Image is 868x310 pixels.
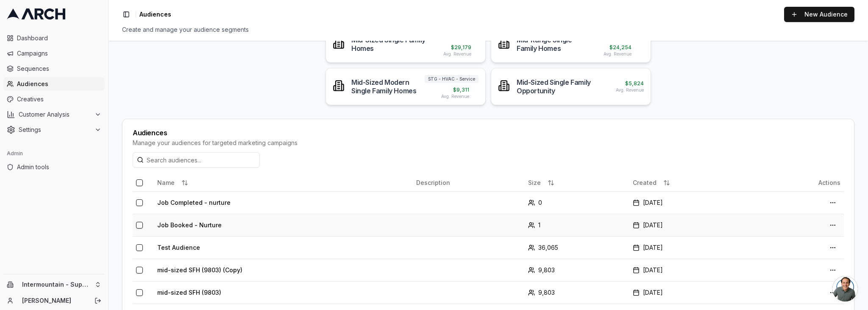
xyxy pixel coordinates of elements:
span: Audiences [17,80,101,88]
td: Job Booked - Nurture [154,214,413,236]
div: 0 [528,198,626,207]
div: [DATE] [633,288,761,297]
button: Intermountain - Superior Water & Air [3,278,105,291]
div: 1 [528,221,626,229]
a: Audiences [3,77,105,91]
a: New Audience [784,7,854,22]
div: 36,065 [528,243,626,252]
div: Size [528,176,626,190]
span: Avg. Revenue [616,87,644,93]
td: Test Audience [154,236,413,259]
span: Intermountain - Superior Water & Air [22,281,91,288]
div: Create and manage your audience segments [122,25,854,34]
div: Mid-Sized Single Family Homes [351,36,429,53]
span: Sequences [17,64,101,73]
div: 9,803 [528,266,626,274]
button: Log out [92,295,104,307]
a: [PERSON_NAME] [22,296,85,305]
span: $ 24,254 [609,44,632,51]
a: Dashboard [3,31,105,45]
div: Mid-Sized Modern Single Family Homes [351,78,425,95]
a: Sequences [3,62,105,75]
th: Description [413,174,525,191]
div: Mid-Range Single Family Homes [517,36,584,53]
div: [DATE] [633,266,761,274]
span: Settings [19,126,91,134]
div: Mid-Sized Single Family Opportunity [517,78,609,95]
span: Avg. Revenue [604,51,632,57]
span: $ 5,824 [625,80,644,87]
th: Actions [765,174,844,191]
span: Campaigns [17,49,101,58]
span: Audiences [139,10,171,19]
a: Campaigns [3,47,105,60]
nav: breadcrumb [139,10,171,19]
button: Customer Analysis [3,108,105,121]
span: Avg. Revenue [443,51,471,57]
div: Manage your audiences for targeted marketing campaigns [133,139,844,147]
div: Admin [3,147,105,160]
div: [DATE] [633,243,761,252]
div: [DATE] [633,221,761,229]
span: $ 9,311 [453,87,469,93]
span: $ 29,179 [451,44,471,51]
span: Admin tools [17,163,101,171]
div: Name [157,176,409,190]
a: Creatives [3,92,105,106]
div: [DATE] [633,198,761,207]
td: mid-sized SFH (9803) (Copy) [154,259,413,281]
span: Dashboard [17,34,101,42]
button: Settings [3,123,105,137]
td: mid-sized SFH (9803) [154,281,413,304]
span: Avg. Revenue [441,93,469,100]
div: Audiences [133,129,844,136]
div: Created [633,176,761,190]
div: 9,803 [528,288,626,297]
td: Job Completed - nurture [154,191,413,214]
a: Admin tools [3,160,105,174]
a: Open chat [832,276,858,302]
input: Search audiences... [133,152,260,168]
span: Customer Analysis [19,110,91,119]
span: STG - HVAC - Service [425,75,479,83]
span: Creatives [17,95,101,103]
